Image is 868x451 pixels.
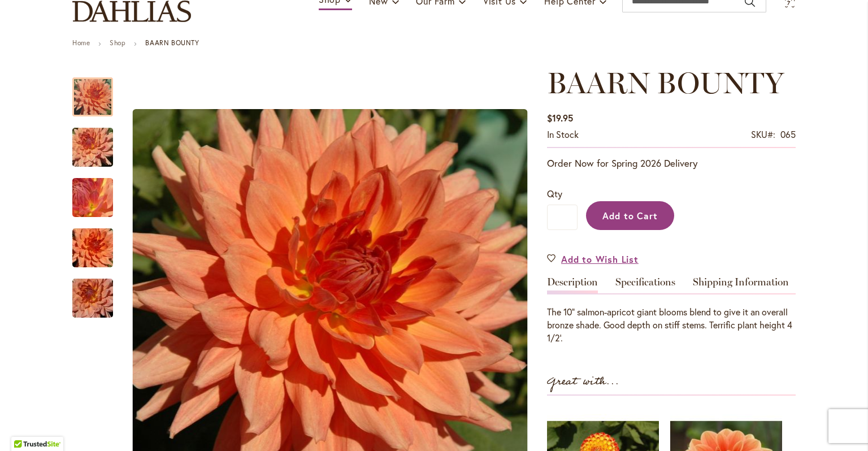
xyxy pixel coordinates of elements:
[547,157,796,170] p: Order Now for Spring 2026 Delivery
[547,112,573,124] span: $19.95
[52,221,133,275] img: Baarn Bounty
[72,66,124,116] div: Baarn Bounty
[547,277,598,293] a: Description
[72,167,124,217] div: Baarn Bounty
[52,271,133,326] img: Baarn Bounty
[751,128,775,140] strong: SKU
[547,128,579,140] span: In stock
[145,38,199,47] strong: BAARN BOUNTY
[780,128,796,141] div: 065
[110,38,125,47] a: Shop
[72,267,113,318] div: Baarn Bounty
[8,411,40,443] iframe: Launch Accessibility Center
[547,128,579,141] div: Availability
[547,188,562,200] span: Qty
[547,277,796,345] div: Detailed Product Info
[72,116,124,167] div: Baarn Bounty
[602,210,658,222] span: Add to Cart
[615,277,675,293] a: Specifications
[52,167,133,228] img: Baarn Bounty
[547,65,784,101] span: BAARN BOUNTY
[561,253,639,266] span: Add to Wish List
[72,217,124,267] div: Baarn Bounty
[72,38,90,47] a: Home
[547,253,639,266] a: Add to Wish List
[547,372,619,391] strong: Great with...
[586,201,674,230] button: Add to Cart
[52,117,133,178] img: Baarn Bounty
[693,277,789,293] a: Shipping Information
[547,306,796,345] div: The 10" salmon-apricot giant blooms blend to give it an overall bronze shade. Good depth on stiff...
